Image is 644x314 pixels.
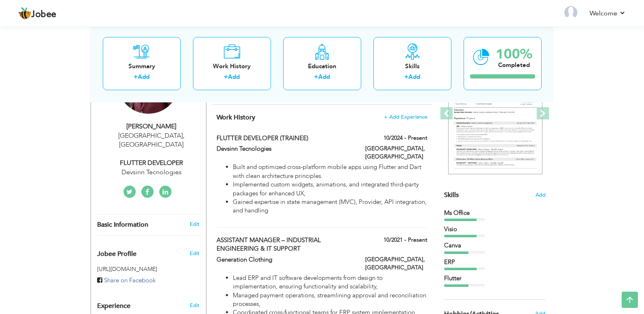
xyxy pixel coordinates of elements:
h4: This helps to show the companies you have worked for. [217,113,427,121]
label: 10/2021 - Present [384,236,427,244]
label: + [134,73,138,81]
div: Devsinn Tecnologies [97,168,206,177]
li: Built and optimized cross-platform mobile apps using Flutter and Dart with clean architecture pri... [233,163,427,180]
span: Edit [190,250,199,257]
div: Enhance your career by creating a custom URL for your Jobee public profile. [91,242,206,262]
a: Add [138,73,150,81]
label: Devsinn Tecnologies [217,145,353,153]
div: Ms Office [444,209,546,217]
img: jobee.io [18,7,31,20]
li: Managed payment operations, streamlining approval and reconciliation processes, [233,291,427,309]
a: Edit [190,221,199,228]
div: Flutter [444,274,546,283]
span: Jobee Profile [97,251,137,258]
span: , [183,131,184,140]
label: ASSISTANT MANAGER – INDUSTRIAL ENGINEERING & IT SUPPORT [217,236,353,253]
a: Add [318,73,330,81]
div: 100% [496,47,532,61]
a: Edit [190,302,199,309]
span: Work History [217,113,255,122]
div: Education [290,62,355,70]
div: Summary [109,62,174,70]
label: + [224,73,228,81]
label: [GEOGRAPHIC_DATA], [GEOGRAPHIC_DATA] [365,145,427,161]
span: Share on Facebook [104,276,156,284]
span: Jobee [31,10,56,19]
div: [GEOGRAPHIC_DATA] [GEOGRAPHIC_DATA] [97,131,206,150]
label: 10/2024 - Present [384,134,427,142]
span: Add [536,191,546,199]
span: Basic Information [97,221,148,229]
a: Add [408,73,420,81]
span: Skills [444,191,459,199]
div: FLUTTER DEVELOPER [97,158,206,168]
span: Experience [97,303,130,310]
span: + Add Experience [384,114,427,120]
h5: [URL][DOMAIN_NAME] [97,266,200,272]
a: Jobee [18,7,56,20]
label: + [404,73,408,81]
label: FLUTTER DEVELOPER (TRAINEE) [217,134,353,143]
li: Gained expertise in state management (MVC), Provider, API integration, and handling [233,198,427,215]
a: Welcome [590,9,626,18]
div: Visio [444,225,546,234]
div: Canva [444,241,546,250]
div: [PERSON_NAME] [97,122,206,131]
div: Completed [496,61,532,69]
div: ERP [444,258,546,266]
label: [GEOGRAPHIC_DATA], [GEOGRAPHIC_DATA] [365,256,427,272]
li: Implemented custom widgets, animations, and integrated third-party packages for enhanced UX, [233,180,427,198]
div: Work History [199,62,265,70]
div: Skills [380,62,445,70]
img: Profile Img [564,6,577,19]
label: Generation Clothing [217,256,353,264]
li: Lead ERP and IT software developments from design to implementation, ensuring functionality and s... [233,274,427,291]
label: + [314,73,318,81]
a: Add [228,73,240,81]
